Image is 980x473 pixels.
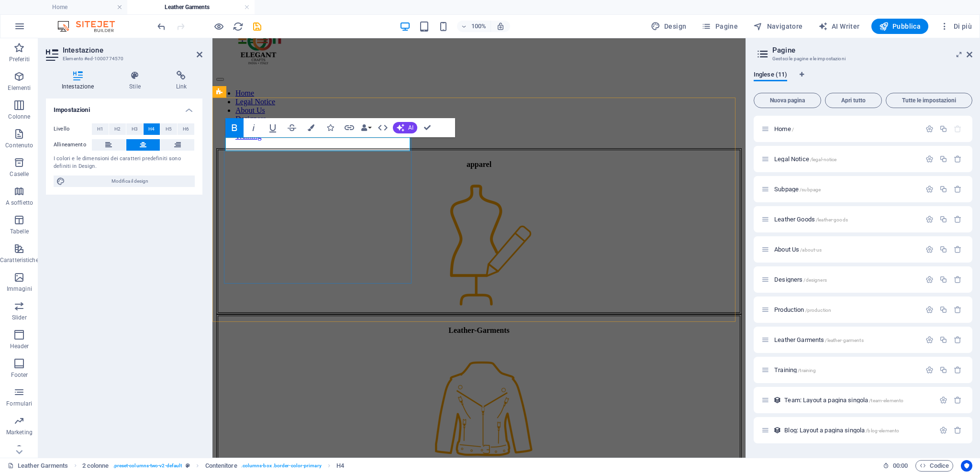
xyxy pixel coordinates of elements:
h4: Intestazione [46,71,113,91]
span: H5 [166,123,172,135]
span: /production [805,308,832,313]
div: Rimuovi [954,366,962,374]
div: Impostazioni [939,396,947,404]
span: Di più [940,22,972,31]
span: Fai clic per aprire la pagina [774,155,836,163]
span: Pubblica [879,22,921,31]
span: /blog-elemento [866,428,899,433]
div: Production/production [771,307,921,313]
nav: breadcrumb [82,460,344,472]
p: Colonne [8,113,30,121]
h2: Intestazione [63,46,202,55]
h4: Impostazioni [46,99,202,116]
div: Duplicato [939,125,947,133]
div: Impostazioni [925,215,934,223]
button: Strikethrough [283,118,301,137]
span: Fai clic per aprire la pagina [774,216,848,223]
div: Rimuovi [954,185,962,193]
div: Duplicato [939,306,947,314]
div: Duplicato [939,185,947,193]
button: Codice [915,460,953,472]
div: Impostazioni [925,155,934,163]
button: H4 [144,123,160,135]
span: H2 [114,123,121,135]
span: Codice [920,460,949,472]
div: Impostazioni [925,336,934,344]
span: Fai clic per selezionare. Doppio clic per modificare [336,460,344,472]
span: /about-us [800,247,822,253]
div: About Us/about-us [771,246,921,253]
label: Allineamento [54,139,92,151]
div: Duplicato [939,275,947,284]
div: Questo layout viene utilizzato come modello per tutti gli elementi di questa collezione (es. post... [773,426,781,434]
button: Pubblica [871,19,929,34]
span: /leather-goods [816,217,848,222]
h6: 100% [471,21,487,32]
h3: Elemento #ed-1000774570 [63,55,183,63]
button: Colors [302,118,320,137]
div: Schede lingua [754,71,972,89]
button: AI Writer [814,19,864,34]
span: : [900,462,901,469]
button: H1 [92,123,109,135]
h4: Stile [113,71,160,91]
h3: Gestsci le pagine e le impostazioni [772,55,953,63]
div: Rimuovi [954,245,962,253]
button: Navigatore [749,19,806,34]
span: /leather-garments [825,338,863,343]
button: Usercentrics [961,460,972,472]
span: H4 [148,123,155,135]
span: 00 00 [893,460,908,472]
div: Rimuovi [954,336,962,344]
button: Underline (Ctrl+U) [264,118,282,137]
div: Duplicato [939,245,947,253]
div: Duplicato [939,155,947,163]
span: Fai clic per aprire la pagina [784,396,903,404]
span: Nuova pagina [758,98,817,103]
span: H6 [183,123,189,135]
span: Tutte le impostazioni [890,98,968,103]
div: Subpage/subpage [771,186,921,192]
i: Annulla: Modifica immagine (Ctrl+Z) [156,21,167,32]
button: AI [393,122,417,133]
div: Impostazioni [925,275,934,284]
div: Rimuovi [954,155,962,163]
i: Salva (Ctrl+S) [252,21,263,32]
span: Fai clic per aprire la pagina [774,366,816,374]
button: H3 [126,123,143,135]
button: Apri tutto [825,93,882,108]
button: Clicca qui per lasciare la modalità di anteprima e continuare la modifica [213,21,224,32]
div: Impostazioni [925,185,934,193]
span: Designers [774,276,827,283]
button: reload [232,21,244,32]
span: /training [798,368,816,373]
div: La pagina iniziale non può essere eliminata [954,125,962,133]
p: Caselle [10,170,29,178]
label: Livello [54,123,92,135]
div: Duplicato [939,366,947,374]
button: Di più [936,19,976,34]
p: Immagini [7,285,32,293]
button: save [251,21,263,32]
span: Apri tutto [829,98,878,103]
div: Rimuovi [954,396,962,404]
button: Confirm (Ctrl+⏎) [418,118,436,137]
span: Modifica il design [68,176,192,187]
span: Fai clic per selezionare. Doppio clic per modificare [205,460,237,472]
button: Data Bindings [359,118,373,137]
button: Pagine [698,19,742,34]
span: Leather Garments [774,336,864,343]
span: Fai clic per aprire la pagina [774,186,821,193]
div: Rimuovi [954,215,962,223]
span: Fai clic per aprire la pagina [784,427,899,434]
p: Elementi [8,84,31,92]
p: Marketing [6,429,33,436]
h4: Link [160,71,202,91]
h6: Tempo sessione [883,460,908,472]
div: Duplicato [939,336,947,344]
button: Nuova pagina [754,93,821,108]
img: Editor Logo [55,21,127,32]
span: . preset-columns-two-v2-default [113,460,182,472]
div: Impostazioni [925,125,934,133]
span: Fai clic per selezionare. Doppio clic per modificare [82,460,109,472]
